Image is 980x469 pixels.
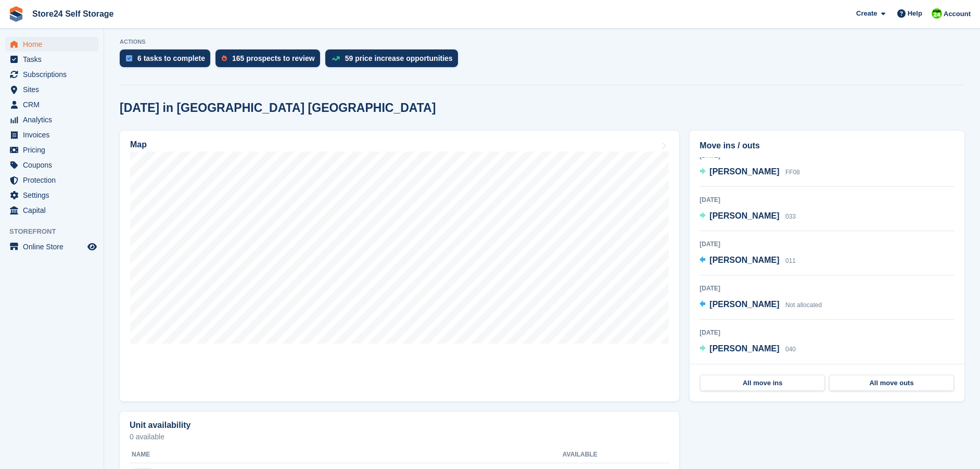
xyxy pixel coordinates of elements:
a: [PERSON_NAME] Not allocated [699,298,822,312]
div: 165 prospects to review [232,54,315,62]
img: prospect-51fa495bee0391a8d652442698ab0144808aea92771e9ea1ae160a38d050c398.svg [222,55,227,61]
img: stora-icon-8386f47178a22dfd0bd8f6a31ec36ba5ce8667c1dd55bd0f319d3a0aa187defe.svg [8,6,24,22]
span: Storefront [9,226,104,237]
span: [PERSON_NAME] [709,300,779,309]
a: [PERSON_NAME] 011 [699,254,796,268]
th: Name [130,447,563,463]
a: menu [5,82,98,97]
a: menu [5,188,98,202]
span: [PERSON_NAME] [709,256,779,264]
a: menu [5,143,98,157]
span: Create [856,8,877,19]
span: Help [908,8,922,19]
a: Preview store [86,240,98,253]
span: 040 [785,346,796,353]
a: 6 tasks to complete [120,49,215,72]
span: Subscriptions [23,67,85,82]
span: Pricing [23,143,85,157]
span: Protection [23,173,85,187]
span: Home [23,37,85,52]
a: menu [5,52,98,67]
a: menu [5,239,98,254]
a: [PERSON_NAME] 033 [699,210,796,223]
span: [PERSON_NAME] [709,344,779,353]
a: [PERSON_NAME] 040 [699,343,796,356]
a: menu [5,37,98,52]
span: Coupons [23,158,85,172]
h2: Map [130,140,147,149]
span: [PERSON_NAME] [709,167,779,176]
a: [PERSON_NAME] FF08 [699,166,800,179]
span: Capital [23,203,85,218]
span: Account [944,9,971,19]
a: All move ins [700,375,825,391]
a: 165 prospects to review [215,49,325,72]
img: price_increase_opportunities-93ffe204e8149a01c8c9dc8f82e8f89637d9d84a8eef4429ea346261dce0b2c0.svg [332,56,340,61]
p: 0 available [130,433,669,440]
a: 59 price increase opportunities [325,49,463,72]
span: [PERSON_NAME] [709,211,779,220]
a: All move outs [829,375,954,391]
span: Online Store [23,239,85,254]
a: Map [120,131,679,401]
h2: [DATE] in [GEOGRAPHIC_DATA] [GEOGRAPHIC_DATA] [120,101,436,115]
span: Not allocated [785,301,822,309]
a: menu [5,203,98,218]
a: menu [5,112,98,127]
span: 033 [785,213,796,220]
a: menu [5,97,98,112]
span: FF08 [785,169,800,176]
span: Invoices [23,128,85,142]
th: Available [563,447,628,463]
span: 011 [785,257,796,264]
span: Settings [23,188,85,202]
span: CRM [23,97,85,112]
a: menu [5,67,98,82]
div: [DATE] [699,328,954,337]
div: 6 tasks to complete [137,54,205,62]
a: menu [5,173,98,187]
div: [DATE] [699,195,954,205]
a: menu [5,128,98,142]
div: [DATE] [699,239,954,249]
div: [DATE] [699,284,954,293]
span: Tasks [23,52,85,67]
h2: Move ins / outs [699,140,954,152]
p: ACTIONS [120,39,964,45]
div: 59 price increase opportunities [345,54,453,62]
img: task-75834270c22a3079a89374b754ae025e5fb1db73e45f91037f5363f120a921f8.svg [126,55,132,61]
span: Analytics [23,112,85,127]
a: menu [5,158,98,172]
span: Sites [23,82,85,97]
img: Robert Sears [932,8,942,19]
h2: Unit availability [130,421,190,430]
a: Store24 Self Storage [28,5,118,22]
